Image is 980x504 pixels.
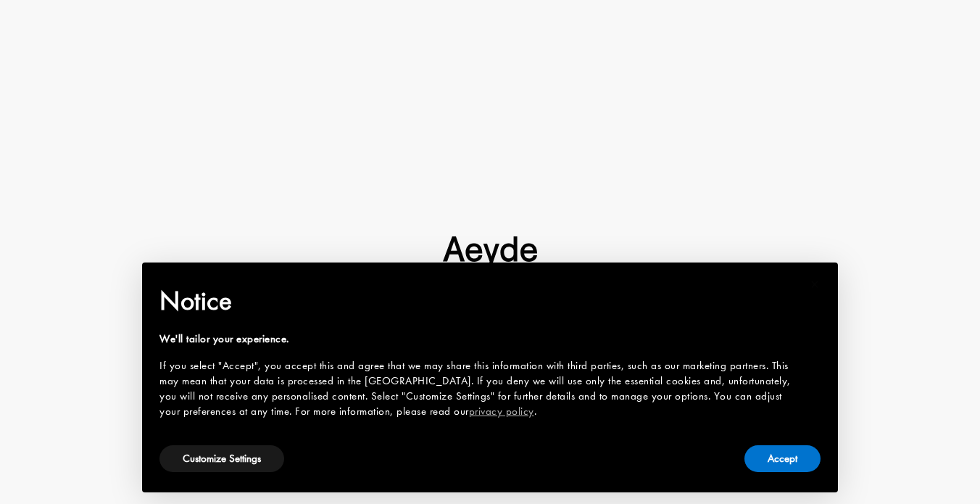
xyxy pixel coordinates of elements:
[159,282,797,320] h2: Notice
[159,358,797,419] div: If you select "Accept", you accept this and agree that we may share this information with third p...
[469,404,534,418] a: privacy policy
[744,445,821,472] button: Accept
[810,273,820,295] span: ×
[159,331,797,347] div: We'll tailor your experience.
[797,267,832,302] button: Close this notice
[443,236,537,268] img: footer-logo.svg
[159,445,284,472] button: Customize Settings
